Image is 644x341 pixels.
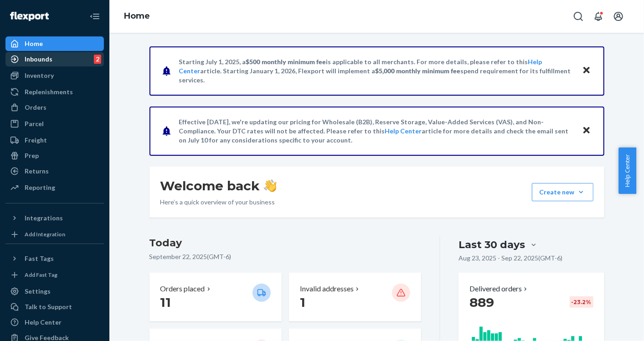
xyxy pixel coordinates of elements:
a: Help Center [5,315,104,330]
button: Close Navigation [86,7,104,25]
div: Integrations [25,214,63,223]
div: Home [25,39,43,48]
h3: Today [149,236,422,250]
a: Settings [5,284,104,299]
ol: breadcrumbs [117,3,157,30]
img: hand-wave emoji [264,179,277,192]
div: Prep [25,151,39,160]
p: Effective [DATE], we're updating our pricing for Wholesale (B2B), Reserve Storage, Value-Added Se... [179,117,573,145]
button: Orders placed 11 [149,273,282,321]
a: Prep [5,148,104,163]
p: Here’s a quick overview of your business [160,198,277,207]
p: Aug 23, 2025 - Sep 22, 2025 ( GMT-6 ) [459,254,562,263]
button: Fast Tags [5,251,104,266]
button: Integrations [5,211,104,225]
div: Reporting [25,183,55,192]
div: -23.2 % [570,296,593,308]
div: Inventory [25,71,54,80]
p: Starting July 1, 2025, a is applicable to all merchants. For more details, please refer to this a... [179,57,573,85]
div: Add Fast Tag [25,271,57,279]
div: Help Center [25,318,62,327]
button: Delivered orders [469,284,529,294]
div: Last 30 days [459,238,525,252]
button: Invalid addresses 1 [289,273,421,321]
button: Close [581,64,592,77]
a: Home [5,36,104,51]
a: Add Integration [5,229,104,240]
span: 11 [160,295,171,310]
a: Inbounds2 [5,52,104,66]
a: Talk to Support [5,300,104,314]
a: Help Center [385,127,422,135]
span: 1 [300,295,305,310]
p: September 22, 2025 ( GMT-6 ) [149,252,422,261]
a: Reporting [5,180,104,195]
p: Invalid addresses [300,284,354,294]
a: Home [124,11,150,21]
img: Flexport logo [10,12,49,21]
button: Open Search Box [569,7,587,25]
div: Talk to Support [25,302,72,311]
button: Open notifications [589,7,608,25]
span: 889 [469,295,494,310]
div: Settings [25,287,51,296]
button: Open account menu [609,7,628,25]
div: Inbounds [25,55,52,64]
a: Returns [5,164,104,178]
div: Replenishments [25,87,73,97]
button: Close [581,124,592,137]
button: Help Center [618,148,636,194]
a: Replenishments [5,85,104,99]
div: Parcel [25,119,44,128]
div: Orders [25,103,46,112]
span: $5,000 monthly minimum fee [376,67,461,75]
a: Parcel [5,117,104,131]
button: Create new [532,183,593,201]
div: Freight [25,136,47,145]
a: Inventory [5,68,104,83]
p: Orders placed [160,284,205,294]
a: Freight [5,133,104,148]
a: Orders [5,100,104,115]
h1: Welcome back [160,178,277,194]
span: $500 monthly minimum fee [246,58,326,66]
a: Add Fast Tag [5,270,104,280]
div: Returns [25,167,49,176]
div: Fast Tags [25,254,54,263]
div: 2 [94,55,101,64]
div: Add Integration [25,230,65,238]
